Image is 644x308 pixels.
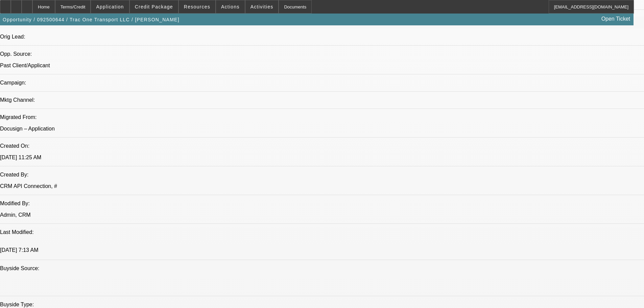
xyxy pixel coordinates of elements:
[221,4,240,9] span: Actions
[96,4,124,9] span: Application
[251,4,273,9] span: Activities
[135,4,173,9] span: Credit Package
[3,17,180,22] span: Opportunity / 092500644 / Trac One Transport LLC / [PERSON_NAME]
[130,0,178,13] button: Credit Package
[245,0,279,13] button: Activities
[91,0,129,13] button: Application
[179,0,215,13] button: Resources
[184,4,210,9] span: Resources
[599,13,633,25] a: Open Ticket
[216,0,245,13] button: Actions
